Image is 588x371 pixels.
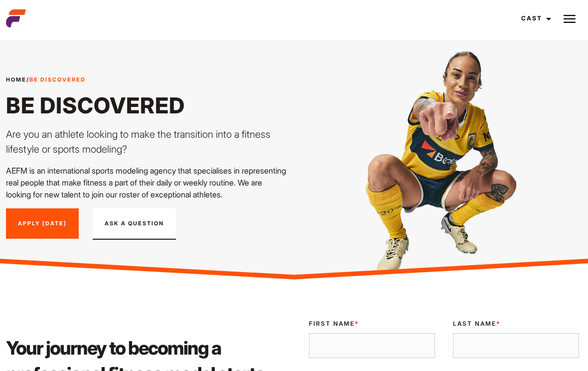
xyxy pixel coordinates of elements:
[29,76,86,83] strong: Be Discovered
[453,319,579,328] label: Last Name
[6,165,288,200] p: AEFM is an international sports modeling agency that specialises in representing real people that...
[309,319,435,328] label: First Name
[6,127,288,157] p: Are you an athlete looking to make the transition into a fitness lifestyle or sports modeling?
[6,76,26,83] a: Home
[6,76,86,84] span: /
[6,92,288,119] h1: Be Discovered
[6,8,26,28] img: cropped-aefm-brand-fav-22-square.png
[512,5,557,32] a: Cast
[6,208,79,239] a: Apply [DATE]
[93,208,176,240] button: Ask A Question
[564,13,576,25] img: Burger icon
